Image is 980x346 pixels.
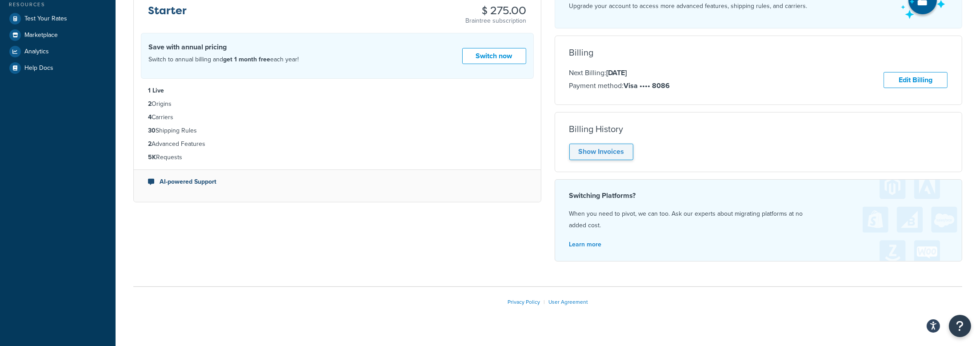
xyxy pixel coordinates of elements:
[544,298,545,306] span: |
[466,16,527,25] p: Braintree subscription
[148,126,527,136] li: Shipping Rules
[24,32,58,39] span: Marketplace
[949,315,971,337] button: Open Resource Center
[148,139,152,149] strong: 2
[569,208,948,231] p: When you need to pivot, we can too. Ask our experts about migrating platforms at no added cost.
[569,67,670,79] p: Next Billing:
[148,5,187,24] h3: Starter
[569,124,624,134] h3: Billing History
[884,72,948,89] a: Edit Billing
[148,99,527,109] li: Origins
[7,60,109,76] a: Help Docs
[569,80,670,92] p: Payment method:
[148,113,527,122] li: Carriers
[7,1,109,8] div: Resources
[624,80,670,91] strong: Visa •••• 8086
[7,11,109,27] a: Test Your Rates
[569,190,948,201] h4: Switching Platforms?
[548,298,588,306] a: User Agreement
[148,86,164,95] strong: 1 Live
[148,139,527,149] li: Advanced Features
[148,99,152,109] strong: 2
[24,48,49,56] span: Analytics
[223,55,270,64] strong: get 1 month free
[148,153,527,162] li: Requests
[569,48,594,57] h3: Billing
[148,126,156,135] strong: 30
[569,144,633,160] a: Show Invoices
[508,298,540,306] a: Privacy Policy
[148,54,299,65] p: Switch to annual billing and each year!
[148,42,299,52] h4: Save with annual pricing
[569,240,602,249] a: Learn more
[148,153,156,162] strong: 5K
[462,48,526,64] a: Switch now
[7,27,109,43] a: Marketplace
[148,177,527,187] li: AI-powered Support
[24,64,53,72] span: Help Docs
[7,44,109,60] a: Analytics
[148,113,152,122] strong: 4
[24,15,67,23] span: Test Your Rates
[607,68,627,78] strong: [DATE]
[466,5,527,16] h3: $ 275.00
